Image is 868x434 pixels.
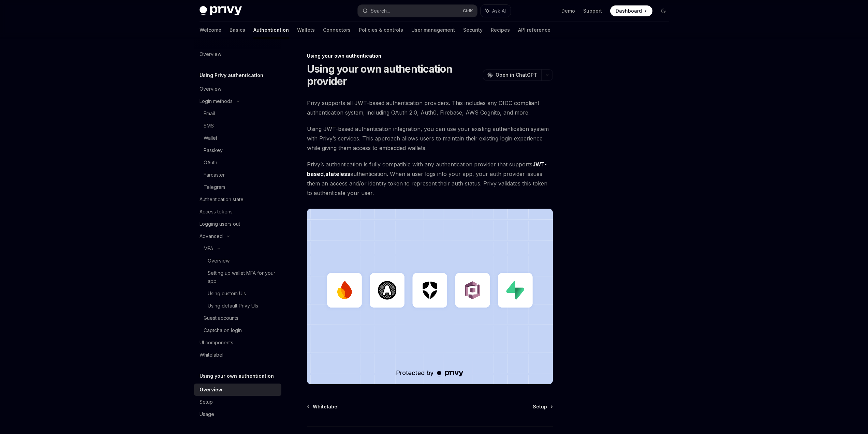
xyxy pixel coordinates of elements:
[194,120,281,132] a: SMS
[200,22,221,38] a: Welcome
[204,326,242,334] div: Captcha on login
[200,339,233,347] div: UI components
[194,144,281,156] a: Passkey
[518,22,550,38] a: API reference
[194,156,281,169] a: OAuth
[307,98,553,117] span: Privy supports all JWT-based authentication providers. This includes any OIDC compliant authentic...
[200,195,244,204] div: Authentication state
[533,403,552,410] a: Setup
[200,351,223,359] div: Whitelabel
[200,97,233,105] div: Login methods
[359,22,403,38] a: Policies & controls
[307,53,553,59] div: Using your own authentication
[194,132,281,144] a: Wallet
[483,69,541,81] button: Open in ChatGPT
[194,287,281,300] a: Using custom UIs
[200,386,222,394] div: Overview
[463,8,473,14] span: Ctrl K
[481,5,511,17] button: Ask AI
[194,336,281,349] a: UI components
[204,146,223,154] div: Passkey
[616,8,642,14] span: Dashboard
[194,83,281,95] a: Overview
[200,410,214,418] div: Usage
[194,408,281,420] a: Usage
[200,220,240,228] div: Logging users out
[208,302,258,310] div: Using default Privy UIs
[194,324,281,336] a: Captcha on login
[200,71,263,79] h5: Using Privy authentication
[307,160,553,198] span: Privy’s authentication is fully compatible with any authentication provider that supports , authe...
[194,107,281,120] a: Email
[200,372,274,380] h5: Using your own authentication
[204,134,217,142] div: Wallet
[204,171,225,179] div: Farcaster
[496,72,537,78] span: Open in ChatGPT
[307,63,480,87] h1: Using your own authentication provider
[308,403,339,410] a: Whitelabel
[194,349,281,361] a: Whitelabel
[491,22,510,38] a: Recipes
[204,314,238,322] div: Guest accounts
[200,398,213,406] div: Setup
[358,5,477,17] button: Search...CtrlK
[194,267,281,287] a: Setting up wallet MFA for your app
[194,255,281,267] a: Overview
[194,300,281,312] a: Using default Privy UIs
[194,48,281,60] a: Overview
[194,181,281,193] a: Telegram
[194,193,281,206] a: Authentication state
[200,232,223,240] div: Advanced
[561,8,575,14] a: Demo
[200,50,221,58] div: Overview
[533,403,547,410] span: Setup
[204,244,213,253] div: MFA
[411,22,455,38] a: User management
[313,403,339,410] span: Whitelabel
[208,257,230,265] div: Overview
[194,169,281,181] a: Farcaster
[200,208,233,216] div: Access tokens
[200,6,242,16] img: dark logo
[297,22,315,38] a: Wallets
[204,159,217,167] div: OAuth
[323,22,351,38] a: Connectors
[230,22,245,38] a: Basics
[307,124,553,153] span: Using JWT-based authentication integration, you can use your existing authentication system with ...
[371,7,390,15] div: Search...
[658,5,669,16] button: Toggle dark mode
[204,109,215,118] div: Email
[194,206,281,218] a: Access tokens
[610,5,652,16] a: Dashboard
[253,22,289,38] a: Authentication
[307,209,553,384] img: JWT-based auth splash
[204,183,225,191] div: Telegram
[194,396,281,408] a: Setup
[194,218,281,230] a: Logging users out
[194,312,281,324] a: Guest accounts
[194,384,281,396] a: Overview
[208,269,277,285] div: Setting up wallet MFA for your app
[204,122,214,130] div: SMS
[200,85,221,93] div: Overview
[463,22,483,38] a: Security
[492,8,506,14] span: Ask AI
[325,170,350,178] a: stateless
[583,8,602,14] a: Support
[208,289,246,298] div: Using custom UIs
